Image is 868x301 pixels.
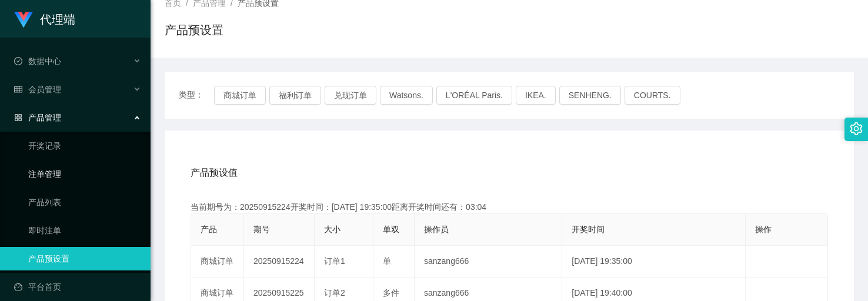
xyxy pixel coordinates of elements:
span: 产品预设值 [191,166,238,180]
a: 图标: dashboard平台首页 [14,275,141,299]
td: 商城订单 [191,246,244,277]
a: 即时注单 [28,219,141,242]
button: IKEA. [516,86,556,105]
h1: 产品预设置 [165,21,223,39]
span: 订单2 [324,288,345,297]
div: 当前期号为：20250915224开奖时间：[DATE] 19:35:00距离开奖时间还有：03:04 [191,201,828,213]
td: sanzang666 [415,246,562,277]
a: 产品列表 [28,190,141,214]
i: 图标: appstore-o [14,113,22,122]
span: 订单1 [324,256,345,266]
button: L'ORÉAL Paris. [436,86,512,105]
td: [DATE] 19:35:00 [562,246,745,277]
button: Watsons. [380,86,433,105]
a: 代理端 [14,14,75,24]
button: 福利订单 [269,86,321,105]
span: 单双 [383,225,399,234]
span: 产品管理 [14,113,61,122]
button: 兑现订单 [325,86,376,105]
span: 大小 [324,225,340,234]
span: 操作员 [424,225,449,234]
i: 图标: check-circle-o [14,57,22,65]
a: 产品预设置 [28,247,141,270]
span: 类型： [179,86,214,105]
span: 期号 [253,225,270,234]
span: 会员管理 [14,85,61,94]
button: COURTS. [625,86,680,105]
button: 商城订单 [214,86,266,105]
span: 开奖时间 [572,225,605,234]
i: 图标: setting [850,122,863,135]
a: 开奖记录 [28,134,141,158]
button: SENHENG. [559,86,621,105]
span: 多件 [383,288,399,297]
span: 操作 [755,225,772,234]
i: 图标: table [14,85,22,93]
span: 单 [383,256,391,266]
span: 产品 [201,225,217,234]
a: 注单管理 [28,162,141,186]
img: logo.9652507e.png [14,12,33,28]
td: 20250915224 [244,246,315,277]
span: 数据中心 [14,56,61,66]
h1: 代理端 [40,1,75,38]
